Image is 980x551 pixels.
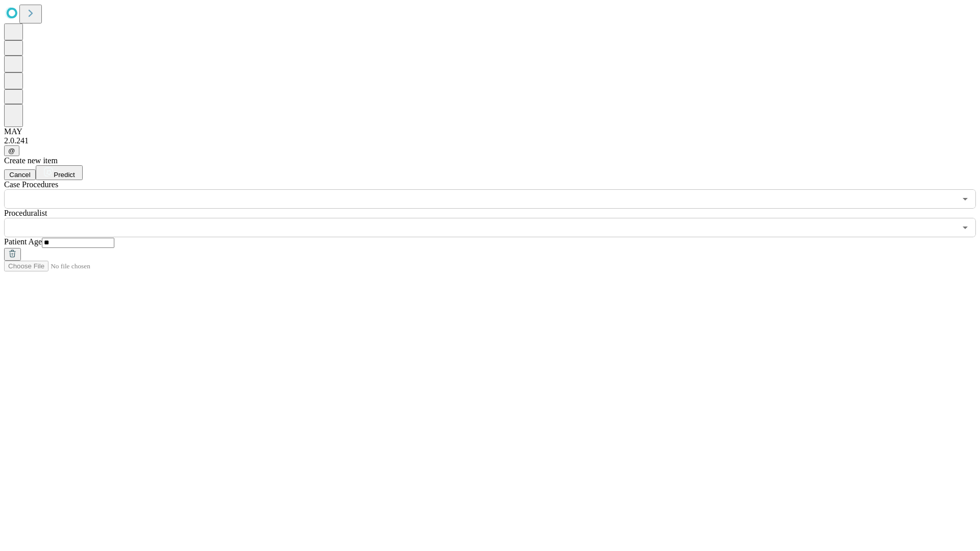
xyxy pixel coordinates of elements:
button: @ [4,145,19,156]
span: @ [8,147,15,155]
div: 2.0.241 [4,136,976,145]
span: Scheduled Procedure [4,180,58,189]
span: Create new item [4,156,58,165]
button: Predict [36,165,83,180]
button: Open [958,220,972,235]
span: Predict [54,171,75,179]
span: Patient Age [4,237,42,246]
button: Cancel [4,169,36,180]
div: MAY [4,127,976,136]
button: Open [958,192,972,206]
span: Proceduralist [4,209,47,217]
span: Cancel [9,171,31,179]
